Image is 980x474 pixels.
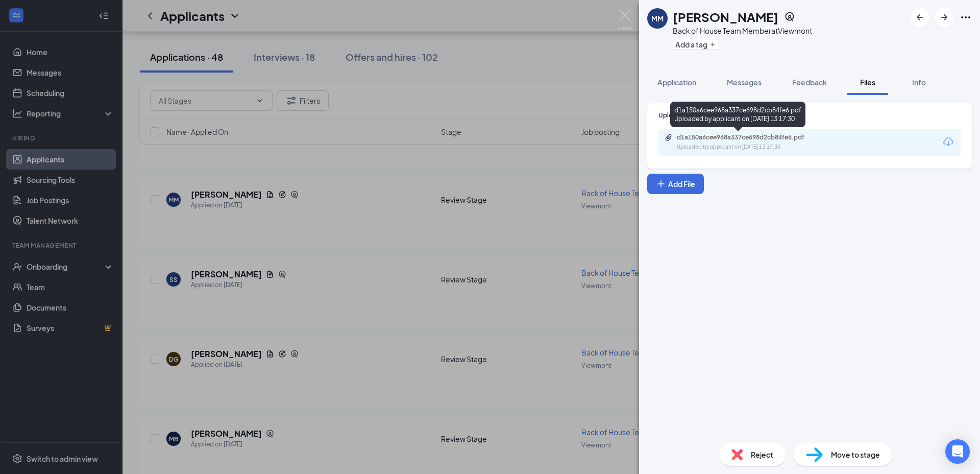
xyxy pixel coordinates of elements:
[831,449,880,460] span: Move to stage
[709,41,716,48] svg: Plus
[945,439,970,464] div: Open Intercom Messenger
[938,11,950,23] svg: ArrowRight
[960,11,972,23] svg: Ellipses
[677,143,830,151] div: Uploaded by applicant on [DATE] 13:17:30
[673,26,812,36] div: Back of House Team Member at Viewmont
[860,78,875,87] span: Files
[935,8,953,27] button: ArrowRight
[942,136,954,148] svg: Download
[670,102,805,127] div: d1a150a6cee968a337ce698d2cb84fe6.pdf Uploaded by applicant on [DATE] 13:17:30
[673,39,718,50] button: PlusAdd a tag
[751,449,773,460] span: Reject
[658,111,961,120] div: Upload Resume
[785,12,795,22] svg: SourcingTools
[911,8,929,27] button: ArrowLeftNew
[656,179,666,189] svg: Plus
[647,174,704,194] button: Add FilePlus
[727,78,762,87] span: Messages
[673,8,778,26] h1: [PERSON_NAME]
[651,13,664,23] div: MM
[792,78,827,87] span: Feedback
[665,133,830,151] a: Paperclipd1a150a6cee968a337ce698d2cb84fe6.pdfUploaded by applicant on [DATE] 13:17:30
[657,78,696,87] span: Application
[914,11,926,23] svg: ArrowLeftNew
[677,133,820,141] div: d1a150a6cee968a337ce698d2cb84fe6.pdf
[665,133,673,141] svg: Paperclip
[912,78,926,87] span: Info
